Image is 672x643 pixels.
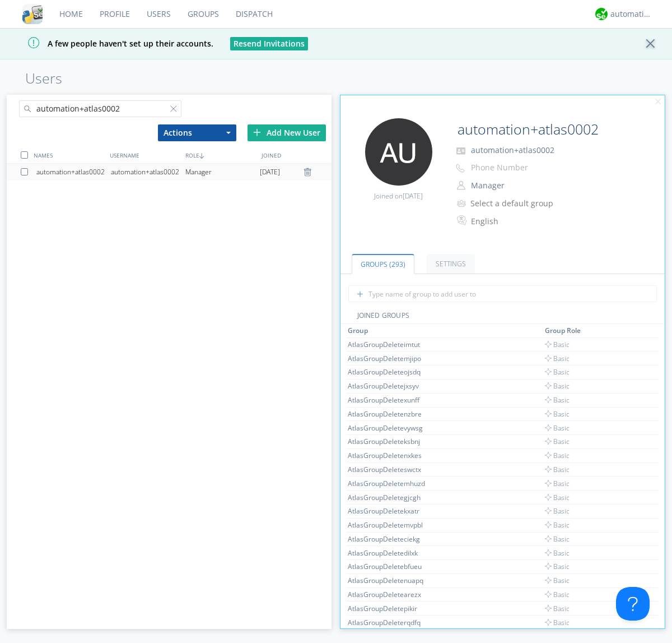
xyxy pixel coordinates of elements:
[348,354,432,363] div: AtlasGroupDeletemjipo
[348,534,432,544] div: AtlasGroupDeleteciekg
[7,164,332,181] a: automation+atlas0002automation+atlas0002Manager[DATE]
[8,38,213,49] span: A few people haven't set up their accounts.
[545,506,570,516] span: Basic
[352,254,414,274] a: Groups (293)
[253,128,261,136] img: plus.svg
[608,324,633,337] th: Toggle SortBy
[545,548,570,558] span: Basic
[545,451,570,460] span: Basic
[348,465,432,474] div: AtlasGroupDeleteswctx
[348,285,657,302] input: Type name of group to add user to
[248,124,326,141] div: Add New User
[348,520,432,530] div: AtlasGroupDeletemvpbl
[348,576,432,585] div: AtlasGroupDeletenuapq
[348,618,432,627] div: AtlasGroupDeleterqdfq
[545,479,570,488] span: Basic
[545,618,570,627] span: Basic
[374,191,423,201] span: Joined on
[545,395,570,405] span: Basic
[470,198,564,209] div: Select a default group
[545,604,570,613] span: Basic
[348,479,432,488] div: AtlasGroupDeletemhuzd
[348,437,432,446] div: AtlasGroupDeleteksbnj
[545,367,570,377] span: Basic
[595,8,608,20] img: d2d01cd9b4174d08988066c6d424eccd
[348,409,432,419] div: AtlasGroupDeletenzbre
[348,395,432,405] div: AtlasGroupDeletexunff
[348,381,432,391] div: AtlasGroupDeletejxsyv
[545,381,570,391] span: Basic
[545,465,570,474] span: Basic
[545,520,570,530] span: Basic
[348,548,432,558] div: AtlasGroupDeletedilxk
[545,534,570,544] span: Basic
[183,147,258,163] div: ROLE
[471,216,564,227] div: English
[19,100,181,117] input: Search users
[467,178,579,193] button: Manager
[545,562,570,571] span: Basic
[36,164,111,181] div: automation+atlas0002
[230,37,308,50] button: Resend Invitations
[31,147,106,163] div: NAMES
[259,147,334,163] div: JOINED
[545,590,570,599] span: Basic
[427,254,475,274] a: Settings
[545,409,570,419] span: Basic
[365,118,432,186] img: 373638.png
[348,493,432,502] div: AtlasGroupDeletegjcgh
[185,164,260,181] div: Manager
[457,181,465,190] img: person-outline.svg
[610,8,652,20] div: automation+atlas
[340,311,665,324] div: JOINED GROUPS
[346,324,543,337] th: Toggle SortBy
[545,423,570,433] span: Basic
[545,340,570,349] span: Basic
[348,590,432,599] div: AtlasGroupDeletearezx
[457,196,468,211] img: icon-alert-users-thin-outline.svg
[654,98,662,106] img: cancel.svg
[22,4,43,24] img: cddb5a64eb264b2086981ab96f4c1ba7
[456,164,465,173] img: phone-outline.svg
[543,324,608,337] th: Toggle SortBy
[348,451,432,460] div: AtlasGroupDeletenxkes
[111,164,185,181] div: automation+atlas0002
[471,145,554,155] span: automation+atlas0002
[545,354,570,363] span: Basic
[348,340,432,349] div: AtlasGroupDeleteimtut
[158,124,236,141] button: Actions
[348,506,432,516] div: AtlasGroupDeletekxatr
[457,214,468,227] img: In groups with Translation enabled, this user's messages will be automatically translated to and ...
[260,164,280,181] span: [DATE]
[348,562,432,571] div: AtlasGroupDeletebfueu
[348,367,432,377] div: AtlasGroupDeleteojsdq
[453,118,634,141] input: Name
[403,191,423,201] span: [DATE]
[616,587,650,621] iframe: Toggle Customer Support
[348,423,432,433] div: AtlasGroupDeletevywsg
[545,437,570,446] span: Basic
[545,493,570,502] span: Basic
[348,604,432,613] div: AtlasGroupDeletepikir
[107,147,183,163] div: USERNAME
[545,576,570,585] span: Basic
